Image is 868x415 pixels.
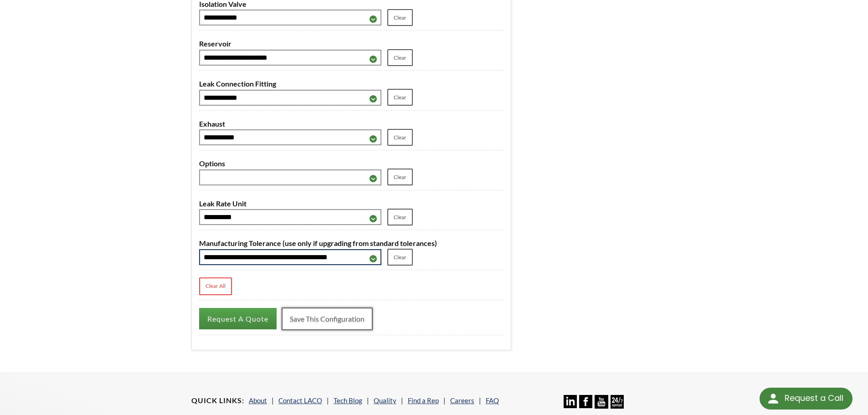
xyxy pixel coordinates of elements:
a: Clear [387,89,413,106]
a: Clear [387,209,413,225]
div: Request a Call [760,388,853,410]
a: Quality [374,396,396,405]
a: Careers [450,396,474,405]
a: Clear [387,49,413,66]
a: About [249,396,267,405]
label: Options [199,158,503,169]
label: Leak Connection Fitting [199,78,503,90]
a: Tech Blog [334,396,362,405]
label: Leak Rate Unit [199,198,503,210]
a: Clear [387,169,413,185]
label: Reservoir [199,38,503,50]
h4: Quick Links [191,396,244,405]
label: Manufacturing Tolerance (use only if upgrading from standard tolerances) [199,237,503,249]
img: round button [766,391,781,406]
a: Find a Rep [408,396,439,405]
a: Save This Configuration [282,307,373,330]
a: Clear [387,9,413,26]
a: Contact LACO [278,396,322,405]
label: Exhaust [199,118,503,130]
button: Request A Quote [199,308,277,329]
a: FAQ [486,396,499,405]
a: Clear All [199,277,232,295]
a: 24/7 Support [611,402,624,410]
a: Clear [387,129,413,146]
img: 24/7 Support Icon [611,395,624,408]
div: Request a Call [785,388,843,409]
a: Clear [387,249,413,266]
